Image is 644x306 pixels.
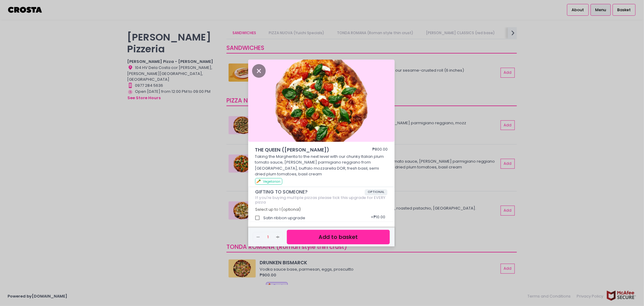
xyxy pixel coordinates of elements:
[248,60,395,142] img: THE QUEEN (Margherita)
[255,189,365,195] span: GIFTING TO SOMEONE?
[255,195,387,205] div: If you're buying multiple pizzas please tick this upgrade for EVERY pizza
[287,230,389,245] button: Add to basket
[255,146,354,154] span: THE QUEEN ([PERSON_NAME])
[252,67,266,73] button: Close
[256,178,261,184] span: 🥕
[263,179,280,184] span: Vegetarian
[369,212,387,224] div: + ₱10.00
[372,146,388,154] div: ₱800.00
[255,207,301,212] span: Select up to 1 (optional)
[255,154,388,177] p: Taking the Margherita to the next level with our chunky Italian plum tomato sauce, [PERSON_NAME] ...
[365,189,387,195] span: OPTIONAL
